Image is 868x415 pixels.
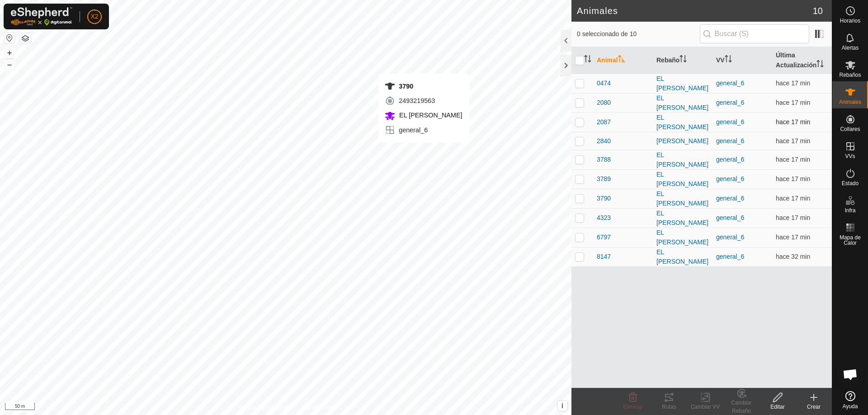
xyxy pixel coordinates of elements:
p-sorticon: Activar para ordenar [679,56,687,64]
span: 1 sept 2025, 13:02 [776,214,810,221]
div: EL [PERSON_NAME] [656,209,709,228]
div: EL [PERSON_NAME] [656,247,709,266]
a: general_6 [716,175,744,182]
span: Infra [844,208,855,213]
span: 0 seleccionado de 10 [577,29,700,39]
span: 1 sept 2025, 13:02 [776,99,810,106]
p-sorticon: Activar para ordenar [618,56,625,64]
span: 3788 [597,155,611,164]
div: EL [PERSON_NAME] [656,189,709,208]
span: VVs [845,154,855,159]
a: Contáctenos [302,403,332,411]
span: Eliminar [623,404,642,410]
div: Rutas [651,403,687,411]
input: Buscar (S) [700,24,809,43]
div: general_6 [384,125,462,135]
h2: Animales [577,5,813,16]
div: EL [PERSON_NAME] [656,113,709,132]
span: 10 [813,4,823,18]
span: 1 sept 2025, 12:47 [776,253,810,260]
a: general_6 [716,118,744,126]
span: i [561,402,563,410]
a: general_6 [716,214,744,221]
span: 6797 [597,233,611,242]
button: Restablecer Mapa [4,33,15,43]
a: general_6 [716,253,744,260]
div: EL [PERSON_NAME] [656,93,709,112]
span: 0474 [597,79,611,88]
a: general_6 [716,156,744,163]
span: X2 [90,12,98,21]
span: Horarios [840,18,860,23]
span: 1 sept 2025, 13:02 [776,137,810,145]
span: 1 sept 2025, 13:02 [776,79,810,87]
span: Estado [842,181,859,186]
div: Crear [796,403,832,411]
div: EL [PERSON_NAME] [656,228,709,247]
a: Chat abierto [837,361,864,388]
span: 2080 [597,98,611,107]
span: Ayuda [843,404,858,409]
div: EL [PERSON_NAME] [656,170,709,189]
div: [PERSON_NAME] [656,136,709,146]
span: 3789 [597,174,611,184]
span: 1 sept 2025, 13:02 [776,195,810,202]
p-sorticon: Activar para ordenar [816,61,824,69]
button: – [4,59,15,70]
th: Rebaño [653,47,712,74]
a: Política de Privacidad [239,403,291,411]
p-sorticon: Activar para ordenar [584,56,591,64]
th: Última Actualización [772,47,832,74]
a: general_6 [716,195,744,202]
span: 1 sept 2025, 13:02 [776,175,810,182]
span: 1 sept 2025, 13:02 [776,233,810,241]
div: Cambiar VV [687,403,723,411]
span: 3790 [597,194,611,203]
span: 2840 [597,136,611,146]
div: Editar [759,403,796,411]
p-sorticon: Activar para ordenar [725,56,732,64]
a: Ayuda [832,387,868,413]
a: general_6 [716,137,744,145]
span: 4323 [597,213,611,223]
div: 2493219563 [384,95,462,106]
button: Capas del Mapa [20,33,31,44]
div: Cambiar Rebaño [723,399,759,415]
span: EL [PERSON_NAME] [397,112,462,119]
img: Logo Gallagher [11,7,72,26]
div: 3790 [384,81,462,92]
button: + [4,47,15,58]
span: Alertas [842,45,859,51]
th: Animal [593,47,653,74]
span: Collares [840,126,860,132]
th: VV [712,47,772,74]
span: Mapa de Calor [835,235,866,246]
span: Animales [839,99,861,105]
span: 2087 [597,117,611,127]
div: EL [PERSON_NAME] [656,150,709,169]
button: i [557,401,567,411]
a: general_6 [716,233,744,241]
span: Rebaños [839,72,861,78]
div: EL [PERSON_NAME] [656,74,709,93]
a: general_6 [716,99,744,106]
span: 8147 [597,252,611,261]
span: 1 sept 2025, 13:02 [776,118,810,126]
a: general_6 [716,79,744,87]
span: 1 sept 2025, 13:02 [776,156,810,163]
